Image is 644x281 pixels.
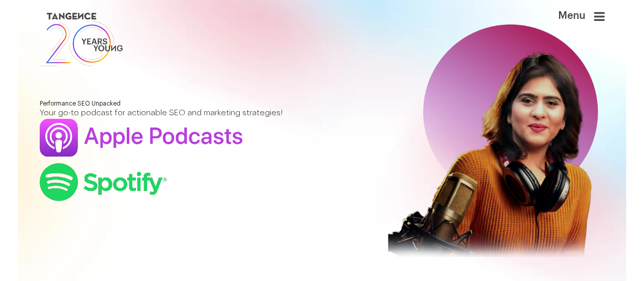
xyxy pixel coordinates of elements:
p: Your go-to podcast for actionable SEO and marketing strategies! [40,107,363,119]
img: podcast3.png [40,163,167,201]
img: apple-podcast.png [40,119,242,157]
img: logo SVG [40,10,124,69]
img: hero_image.png [378,24,605,276]
h1: Performance SEO Unpacked [40,100,363,107]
